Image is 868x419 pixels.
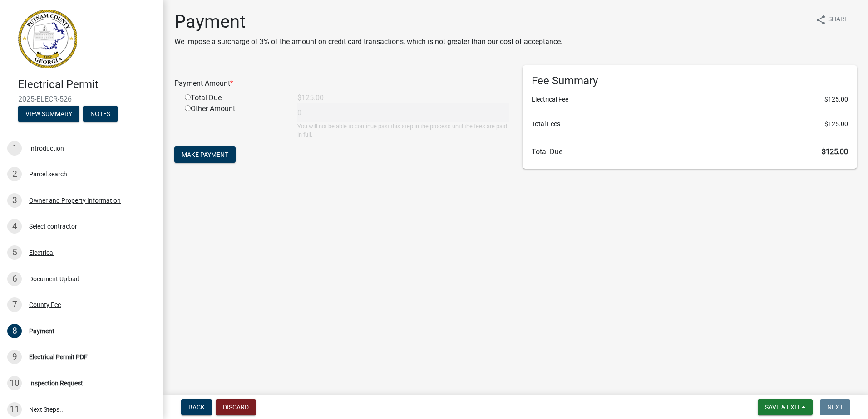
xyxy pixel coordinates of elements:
[820,399,850,415] button: Next
[83,106,118,122] button: Notes
[29,197,121,204] div: Owner and Property Information
[7,193,22,208] div: 3
[7,141,22,156] div: 1
[7,350,22,364] div: 9
[758,399,813,415] button: Save & Exit
[765,404,800,411] span: Save & Exit
[178,103,291,139] div: Other Amount
[29,328,54,334] div: Payment
[828,15,848,25] span: Share
[181,399,212,415] button: Back
[7,402,22,417] div: 11
[29,145,64,151] div: Introduction
[532,95,848,104] li: Electrical Fee
[808,11,855,29] button: shareShare
[29,276,79,282] div: Document Upload
[824,119,848,129] span: $125.00
[822,147,848,156] span: $125.00
[532,147,848,156] h6: Total Due
[29,380,83,386] div: Inspection Request
[29,171,67,177] div: Parcel search
[815,15,826,25] i: share
[83,111,118,118] wm-modal-confirm: Notes
[18,95,145,103] span: 2025-ELECR-526
[18,10,77,68] img: Putnam County, Georgia
[7,167,22,181] div: 2
[7,219,22,234] div: 4
[174,146,236,163] button: Make Payment
[182,151,228,158] span: Make Payment
[168,78,516,89] div: Payment Amount
[532,74,848,88] h6: Fee Summary
[29,302,61,308] div: County Fee
[532,119,848,129] li: Total Fees
[29,354,88,360] div: Electrical Permit PDF
[827,404,843,411] span: Next
[7,245,22,260] div: 5
[7,297,22,312] div: 7
[188,404,205,411] span: Back
[216,399,256,415] button: Discard
[824,95,848,104] span: $125.00
[7,376,22,390] div: 10
[18,111,79,118] wm-modal-confirm: Summary
[7,272,22,286] div: 6
[174,11,562,33] h1: Payment
[178,93,291,103] div: Total Due
[29,249,54,256] div: Electrical
[18,106,79,122] button: View Summary
[7,324,22,338] div: 8
[18,78,156,91] h4: Electrical Permit
[174,36,562,47] p: We impose a surcharge of 3% of the amount on credit card transactions, which is not greater than ...
[29,223,77,229] div: Select contractor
